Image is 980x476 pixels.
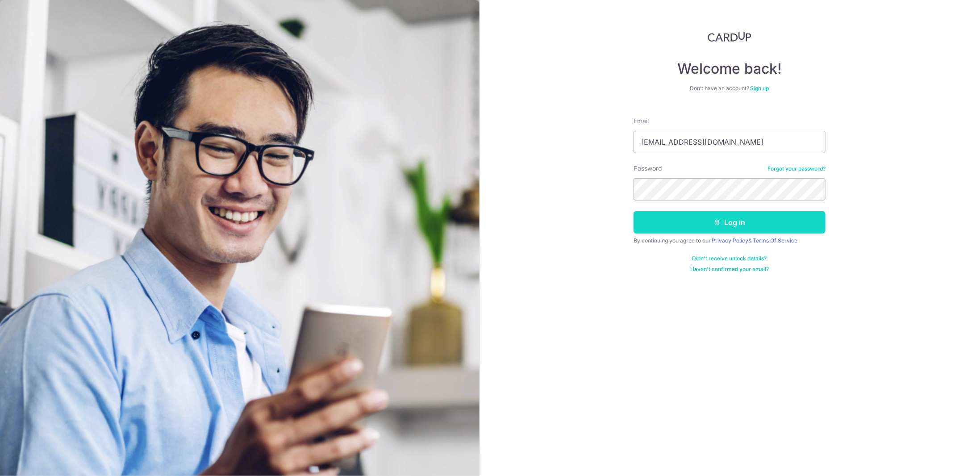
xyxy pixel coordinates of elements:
[753,237,797,244] a: Terms Of Service
[634,237,826,244] div: By continuing you agree to our &
[634,117,649,125] label: Email
[634,85,826,92] div: Don’t have an account?
[634,60,826,78] h4: Welcome back!
[767,165,826,172] a: Forgot your password?
[751,85,769,92] a: Sign up
[692,255,767,262] a: Didn't receive unlock details?
[634,131,826,153] input: Enter your Email
[712,237,748,244] a: Privacy Policy
[634,211,826,234] button: Log in
[708,31,751,42] img: CardUp Logo
[634,164,662,173] label: Password
[690,266,769,273] a: Haven't confirmed your email?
